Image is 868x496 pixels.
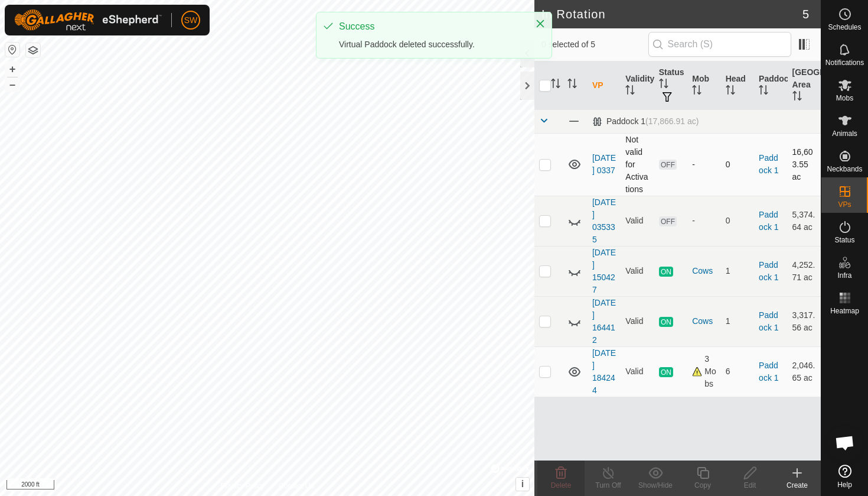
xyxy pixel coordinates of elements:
[802,5,809,23] span: 5
[827,425,863,461] div: Open chat
[532,15,549,32] button: Close
[828,24,861,31] span: Schedules
[721,196,754,246] td: 0
[754,61,787,110] th: Paddock
[592,153,616,175] a: [DATE] 0337
[721,61,754,110] th: Head
[774,480,821,491] div: Create
[26,43,40,57] button: Map Layers
[788,296,821,346] td: 3,317.56 ac
[14,9,162,31] img: Gallagher Logo
[692,87,701,96] p-sorticon: Activate to sort
[5,62,19,76] button: +
[551,80,560,90] p-sorticon: Activate to sort
[621,61,654,110] th: Validity
[659,267,673,277] span: ON
[220,481,265,491] a: Privacy Policy
[659,160,677,170] span: OFF
[830,307,859,315] span: Heatmap
[5,43,19,57] button: Reset Map
[585,480,632,491] div: Turn Off
[621,346,654,397] td: Valid
[541,7,802,21] h2: In Rotation
[632,480,679,491] div: Show/Hide
[516,478,529,491] button: i
[339,38,523,51] div: Virtual Paddock deleted successfully.
[339,20,523,34] div: Success
[592,116,699,127] div: Paddock 1
[625,87,635,96] p-sorticon: Activate to sort
[759,210,778,232] a: Paddock 1
[592,248,616,294] a: [DATE] 150427
[721,296,754,346] td: 1
[838,201,851,208] span: VPs
[792,93,802,102] p-sorticon: Activate to sort
[621,196,654,246] td: Valid
[726,87,735,96] p-sorticon: Activate to sort
[759,260,778,282] a: Paddock 1
[834,236,854,244] span: Status
[592,298,616,345] a: [DATE] 164412
[788,246,821,296] td: 4,252.71 ac
[721,246,754,296] td: 1
[759,310,778,332] a: Paddock 1
[788,196,821,246] td: 5,374.64 ac
[621,133,654,196] td: Not valid for Activations
[567,80,577,90] p-sorticon: Activate to sort
[645,116,699,126] span: (17,866.91 ac)
[654,61,687,110] th: Status
[541,38,648,51] span: 0 selected of 5
[788,61,821,110] th: [GEOGRAPHIC_DATA] Area
[821,460,868,493] a: Help
[837,481,852,488] span: Help
[687,61,720,110] th: Mob
[759,87,768,96] p-sorticon: Activate to sort
[788,133,821,196] td: 16,603.55 ac
[648,32,791,57] input: Search (S)
[592,197,616,244] a: [DATE] 035335
[692,315,716,328] div: Cows
[692,353,716,390] div: 3 Mobs
[659,80,668,90] p-sorticon: Activate to sort
[679,480,726,491] div: Copy
[551,481,572,489] span: Delete
[837,272,851,279] span: Infra
[827,166,862,173] span: Neckbands
[759,153,778,175] a: Paddock 1
[521,479,524,489] span: i
[692,215,716,227] div: -
[836,95,853,102] span: Mobs
[659,317,673,327] span: ON
[659,367,673,377] span: ON
[621,296,654,346] td: Valid
[788,346,821,397] td: 2,046.65 ac
[721,346,754,397] td: 6
[726,480,774,491] div: Edit
[721,133,754,196] td: 0
[692,265,716,277] div: Cows
[832,130,857,137] span: Animals
[759,361,778,382] a: Paddock 1
[279,481,314,491] a: Contact Us
[588,61,621,110] th: VP
[5,77,19,92] button: –
[659,216,677,226] span: OFF
[184,14,198,27] span: SW
[692,158,716,171] div: -
[825,59,864,66] span: Notifications
[592,348,616,395] a: [DATE] 184244
[621,246,654,296] td: Valid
